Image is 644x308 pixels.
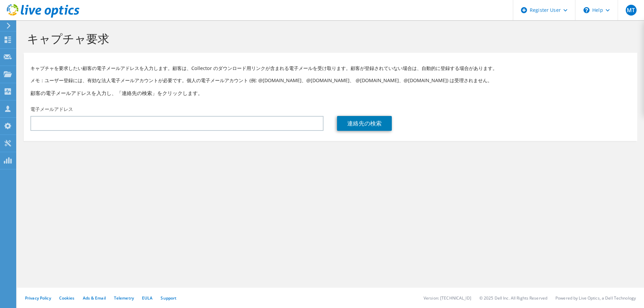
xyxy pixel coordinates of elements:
[424,295,471,301] li: Version: [TECHNICAL_ID]
[83,295,106,301] a: Ads & Email
[59,295,75,301] a: Cookies
[161,295,176,301] a: Support
[30,65,630,72] p: キャプチャを要求したい顧客の電子メールアドレスを入力します。顧客は、Collector のダウンロード用リンクが含まれる電子メールを受け取ります。顧客が登録されていない場合は、自動的に登録する場...
[479,295,547,301] li: © 2025 Dell Inc. All Rights Reserved
[30,89,630,97] h3: 顧客の電子メールアドレスを入力し、「連絡先の検索」をクリックします。
[555,295,636,301] li: Powered by Live Optics, a Dell Technology
[583,7,590,13] svg: \n
[30,77,630,84] p: メモ：ユーザー登録には、有効な法人電子メールアカウントが必要です。個人の電子メールアカウント (例: @[DOMAIN_NAME]、@[DOMAIN_NAME]、 @[DOMAIN_NAME]、...
[626,5,637,16] span: MT
[142,295,152,301] a: EULA
[27,31,630,46] h1: キャプチャ要求
[25,295,51,301] a: Privacy Policy
[30,106,73,113] label: 電子メールアドレス
[337,116,392,131] a: 連絡先の検索
[114,295,134,301] a: Telemetry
